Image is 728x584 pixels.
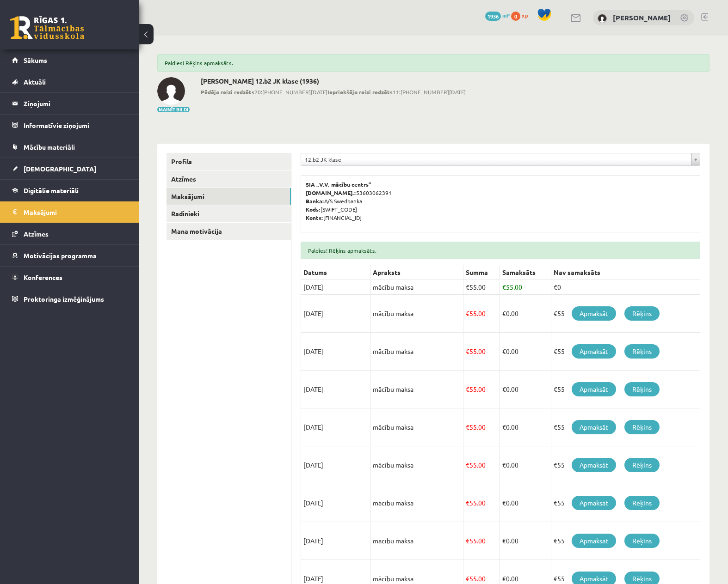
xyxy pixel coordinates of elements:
[624,534,660,548] a: Rēķins
[463,371,500,408] td: 55.00
[500,484,551,522] td: 0.00
[466,385,469,393] span: €
[572,420,616,434] a: Apmaksāt
[24,273,62,281] span: Konferences
[463,484,500,522] td: 55.00
[301,280,370,295] td: [DATE]
[24,164,96,173] span: [DEMOGRAPHIC_DATA]
[500,371,551,408] td: 0.00
[24,295,104,303] span: Proktoringa izmēģinājums
[306,197,324,205] b: Banka:
[500,446,551,484] td: 0.00
[301,265,370,280] th: Datums
[24,56,47,64] span: Sākums
[201,88,254,96] b: Pēdējo reizi redzēts
[502,385,506,393] span: €
[370,280,463,295] td: mācību maksa
[502,309,506,317] span: €
[301,295,370,333] td: [DATE]
[572,458,616,472] a: Apmaksāt
[24,186,79,195] span: Digitālie materiāli
[12,136,127,158] a: Mācību materiāli
[551,484,700,522] td: €55
[24,143,75,151] span: Mācību materiāli
[301,408,370,446] td: [DATE]
[466,423,469,431] span: €
[370,333,463,371] td: mācību maksa
[500,408,551,446] td: 0.00
[301,153,700,165] a: 12.b2 JK klase
[167,188,291,205] a: Maksājumi
[500,522,551,560] td: 0.00
[572,382,616,396] a: Apmaksāt
[551,408,700,446] td: €55
[511,12,520,21] span: 0
[370,522,463,560] td: mācību maksa
[157,107,190,112] button: Mainīt bildi
[572,306,616,321] a: Apmaksāt
[370,371,463,408] td: mācību maksa
[306,180,695,222] p: 53603062391 A/S Swedbanka [SWIFT_CODE] [FINANCIAL_ID]
[306,206,321,213] b: Kods:
[12,180,127,201] a: Digitālie materiāli
[551,371,700,408] td: €55
[301,446,370,484] td: [DATE]
[466,347,469,355] span: €
[598,14,607,23] img: Haralds Lavrinovičs
[466,499,469,507] span: €
[306,181,372,188] b: SIA „V.V. mācību centrs”
[624,344,660,359] a: Rēķins
[502,574,506,583] span: €
[502,499,506,507] span: €
[167,223,291,240] a: Mana motivācija
[624,458,660,472] a: Rēķins
[12,245,127,266] a: Motivācijas programma
[12,223,127,244] a: Atzīmes
[12,267,127,288] a: Konferences
[370,295,463,333] td: mācību maksa
[463,295,500,333] td: 55.00
[301,333,370,371] td: [DATE]
[157,54,709,72] div: Paldies! Rēķins apmaksāts.
[24,93,127,114] legend: Ziņojumi
[463,522,500,560] td: 55.00
[370,446,463,484] td: mācību maksa
[167,205,291,222] a: Radinieki
[500,333,551,371] td: 0.00
[485,12,510,19] a: 1936 mP
[511,12,532,19] a: 0 xp
[201,88,466,96] span: 20:[PHONE_NUMBER][DATE] 11:[PHONE_NUMBER][DATE]
[502,461,506,469] span: €
[301,484,370,522] td: [DATE]
[485,12,501,21] span: 1936
[502,536,506,545] span: €
[167,170,291,188] a: Atzīmes
[551,446,700,484] td: €55
[624,382,660,396] a: Rēķins
[301,242,700,259] div: Paldies! Rēķins apmaksāts.
[12,93,127,114] a: Ziņojumi
[306,189,356,196] b: [DOMAIN_NAME].:
[551,265,700,280] th: Nav samaksāts
[463,265,500,280] th: Summa
[157,77,185,105] img: Haralds Lavrinovičs
[624,496,660,510] a: Rēķins
[466,536,469,545] span: €
[24,251,97,260] span: Motivācijas programma
[167,153,291,170] a: Profils
[12,115,127,136] a: Informatīvie ziņojumi
[572,344,616,359] a: Apmaksāt
[502,423,506,431] span: €
[327,88,393,96] b: Iepriekšējo reizi redzēts
[466,461,469,469] span: €
[301,371,370,408] td: [DATE]
[463,280,500,295] td: 55.00
[624,306,660,321] a: Rēķins
[370,484,463,522] td: mācību maksa
[466,283,469,291] span: €
[24,201,127,223] legend: Maksājumi
[624,420,660,434] a: Rēķins
[463,408,500,446] td: 55.00
[10,16,84,39] a: Rīgas 1. Tālmācības vidusskola
[502,12,510,19] span: mP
